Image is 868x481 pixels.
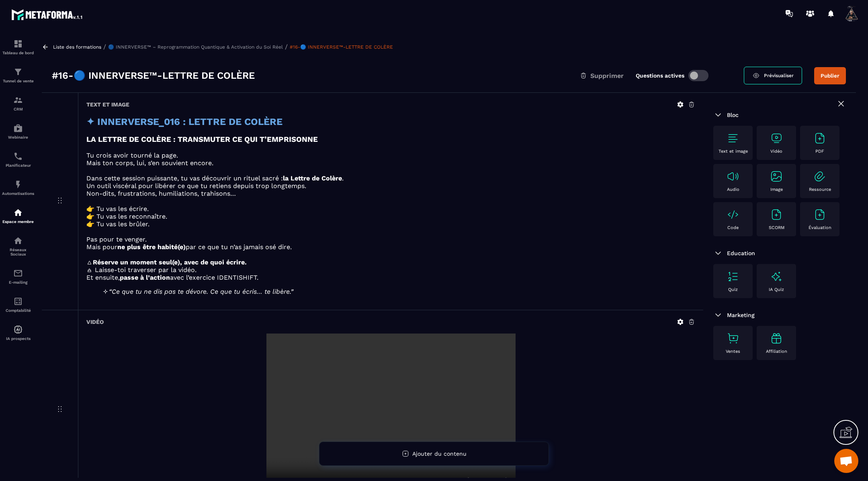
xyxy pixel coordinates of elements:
img: arrow-down [713,110,723,120]
a: Liste des formations [53,44,101,50]
img: text-image no-wra [727,170,739,183]
span: Bloc [727,112,739,118]
img: text-image no-wra [770,132,783,145]
p: E-mailing [2,280,34,285]
p: Tunnel de vente [2,79,34,83]
p: Ressource [809,187,831,192]
p: Webinaire [2,135,34,139]
a: formationformationTableau de bord [2,33,34,61]
p: Planificateur [2,163,34,168]
strong: LA LETTRE DE COLÈRE : TRANSMUTER CE QUI T’EMPRISONNE [86,135,318,144]
p: Tableau de bord [2,51,34,55]
img: text-image no-wra [813,170,826,183]
p: 👉 Tu vas les reconnaître. [86,213,695,220]
p: Et ensuite, avec l’exercice IDENTISHIFT. [86,274,695,281]
img: automations [13,180,23,189]
img: text-image no-wra [727,270,739,283]
img: text-image [770,332,783,345]
span: / [103,43,106,51]
p: 👉 Tu vas les écrire. [86,205,695,213]
blockquote: 🝊 [102,288,679,295]
span: / [285,43,288,51]
p: SCORM [769,225,784,230]
p: Pas pour te venger. [86,235,695,243]
h6: Vidéo [86,319,104,325]
p: IA prospects [2,336,34,341]
img: text-image no-wra [813,208,826,221]
p: Mais pour par ce que tu n’as jamais osé dire. [86,243,695,251]
p: Dans cette session puissante, tu vas découvrir un rituel sacré : . [86,174,695,182]
span: Supprimer [590,72,624,80]
img: formation [13,67,23,77]
img: formation [13,39,23,49]
p: 👉 Tu vas les brûler. [86,220,695,228]
img: text-image no-wra [770,170,783,183]
p: Text et image [719,149,748,154]
img: automations [13,123,23,133]
img: text-image no-wra [727,208,739,221]
p: Comptabilité [2,308,34,313]
p: Mais ton corps, lui, s’en souvient encore. [86,159,695,167]
strong: passe à l’action [120,274,170,281]
a: schedulerschedulerPlanificateur [2,145,34,174]
p: CRM [2,107,34,111]
img: automations [13,325,23,334]
a: accountantaccountantComptabilité [2,291,34,319]
p: Espace membre [2,219,34,224]
img: text-image no-wra [813,132,826,145]
p: 🜁 Laisse-toi traverser par la vidéo. [86,266,695,274]
p: Tu crois avoir tourné la page. [86,151,695,159]
p: PDF [815,149,824,154]
p: Non-dits, frustrations, humiliations, trahisons… [86,190,695,197]
a: Ouvrir le chat [834,449,858,473]
strong: ✦ INNERVERSE_016 : LETTRE DE COLÈRE [86,116,283,127]
span: Marketing [727,312,755,318]
img: arrow-down [713,248,723,258]
p: Image [770,187,783,192]
span: Ajouter du contenu [412,450,467,457]
p: Audio [727,187,739,192]
img: logo [11,7,84,22]
a: automationsautomationsWebinaire [2,117,34,145]
p: Affiliation [766,349,787,354]
img: text-image no-wra [727,132,739,145]
strong: ne plus être habité(e) [117,243,186,251]
a: automationsautomationsAutomatisations [2,174,34,202]
p: Évaluation [809,225,831,230]
img: formation [13,95,23,105]
p: Automatisations [2,191,34,196]
h3: #16-🔵 INNERVERSE™-LETTRE DE COLÈRE [52,69,255,82]
a: #16-🔵 INNERVERSE™-LETTRE DE COLÈRE [290,44,393,50]
p: IA Quiz [769,287,784,292]
img: arrow-down [713,310,723,320]
label: Questions actives [636,72,684,79]
p: Ventes [726,349,740,354]
p: Un outil viscéral pour libérer ce que tu retiens depuis trop longtemps. [86,182,695,190]
button: Publier [814,67,846,84]
p: 🜂 [86,258,695,266]
p: Code [727,225,739,230]
a: Prévisualiser [744,67,802,84]
img: text-image no-wra [770,208,783,221]
a: 🔵 INNERVERSE™ – Reprogrammation Quantique & Activation du Soi Réel [108,44,283,50]
span: Prévisualiser [764,73,794,78]
p: Quiz [728,287,738,292]
a: formationformationCRM [2,89,34,117]
a: social-networksocial-networkRéseaux Sociaux [2,230,34,262]
h6: Text et image [86,101,129,108]
a: formationformationTunnel de vente [2,61,34,89]
p: Vidéo [770,149,782,154]
img: automations [13,208,23,217]
em: “Ce que tu ne dis pas te dévore. Ce que tu écris… te libère.” [109,288,293,295]
img: scheduler [13,151,23,161]
strong: la Lettre de Colère [283,174,342,182]
img: accountant [13,297,23,306]
img: text-image [770,270,783,283]
strong: Réserve un moment seul(e), avec de quoi écrire. [93,258,247,266]
a: emailemailE-mailing [2,262,34,291]
img: social-network [13,236,23,246]
span: Education [727,250,755,256]
p: Réseaux Sociaux [2,248,34,256]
